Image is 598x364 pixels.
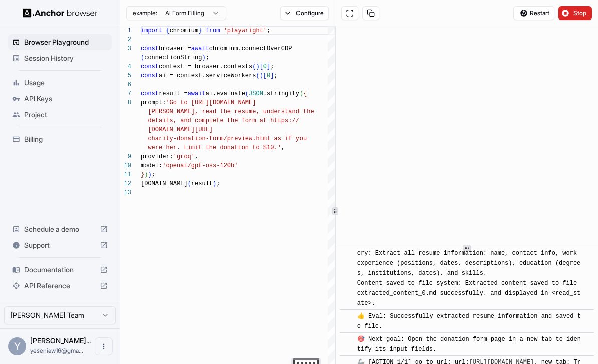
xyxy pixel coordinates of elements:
[159,45,191,52] span: browser =
[30,347,83,354] span: yeseniaw16@gmail.com
[148,144,281,151] span: were her. Limit the donation to $10.'
[148,135,307,142] span: charity-donation-form/preview.html as if you
[206,27,220,34] span: from
[120,62,131,71] div: 4
[141,63,159,70] span: const
[249,90,263,97] span: JSON
[141,171,144,178] span: }
[24,53,108,63] span: Session History
[120,188,131,197] div: 13
[166,99,256,106] span: 'Go to [URL][DOMAIN_NAME]
[530,9,549,17] span: Restart
[267,72,270,79] span: 0
[24,37,108,47] span: Browser Playground
[267,27,270,34] span: ;
[133,9,157,17] span: example:
[24,281,96,291] span: API Reference
[144,171,148,178] span: )
[263,72,267,79] span: [
[8,237,112,253] div: Support
[148,108,314,115] span: [PERSON_NAME], read the resume, understand the
[280,6,329,20] button: Configure
[8,278,112,294] div: API Reference
[120,35,131,44] div: 2
[202,54,205,61] span: )
[213,180,216,187] span: )
[95,337,113,355] button: Open menu
[8,34,112,50] div: Browser Playground
[148,126,213,133] span: [DOMAIN_NAME][URL]
[8,107,112,123] div: Project
[162,162,238,169] span: 'openai/gpt-oss-120b'
[141,27,162,34] span: import
[573,9,587,17] span: Stop
[270,63,274,70] span: ;
[513,6,554,20] button: Restart
[173,153,195,160] span: 'groq'
[148,171,151,178] span: )
[141,90,159,97] span: const
[216,180,220,187] span: ;
[170,27,199,34] span: chromium
[357,240,581,307] span: 📄 Extracted content from for query: Extract all resume information: name, contact info, work expe...
[8,221,112,237] div: Schedule a demo
[263,90,300,97] span: .stringify
[195,153,198,160] span: ,
[159,90,188,97] span: result =
[263,63,267,70] span: 0
[270,72,274,79] span: ]
[206,90,245,97] span: ai.evaluate
[357,313,581,330] span: 👍 Eval: Successfully extracted resume information and saved to file.
[24,78,108,88] span: Usage
[362,6,379,20] button: Copy session ID
[120,161,131,170] div: 10
[166,27,169,34] span: {
[120,170,131,179] div: 11
[120,179,131,188] div: 12
[120,80,131,89] div: 6
[357,336,581,353] span: 🎯 Next goal: Open the donation form page in a new tab to identify its input fields.
[224,27,267,34] span: 'playwright'
[8,91,112,107] div: API Keys
[252,63,256,70] span: (
[24,240,96,250] span: Support
[281,144,285,151] span: ,
[24,265,96,275] span: Documentation
[8,337,26,355] div: Y
[120,44,131,53] div: 3
[341,6,358,20] button: Open in full screen
[198,27,202,34] span: }
[141,54,144,61] span: (
[209,45,292,52] span: chromium.connectOverCDP
[345,311,350,321] span: ​
[8,75,112,91] div: Usage
[260,63,263,70] span: [
[188,180,191,187] span: (
[300,90,303,97] span: (
[144,54,202,61] span: connectionString
[558,6,592,20] button: Stop
[8,131,112,147] div: Billing
[24,110,108,120] span: Project
[141,72,159,79] span: const
[159,72,256,79] span: ai = context.serviceWorkers
[120,89,131,98] div: 7
[191,45,209,52] span: await
[24,94,108,104] span: API Keys
[206,54,209,61] span: ;
[148,117,299,124] span: details, and complete the form at https://
[141,99,166,106] span: prompt:
[30,336,91,345] span: Yesenia Williams
[141,45,159,52] span: const
[256,72,259,79] span: (
[141,162,162,169] span: model:
[120,26,131,35] div: 1
[141,153,173,160] span: provider:
[260,72,263,79] span: )
[188,90,206,97] span: await
[24,134,108,144] span: Billing
[267,63,270,70] span: ]
[24,224,96,234] span: Schedule a demo
[141,180,188,187] span: [DOMAIN_NAME]
[274,72,277,79] span: ;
